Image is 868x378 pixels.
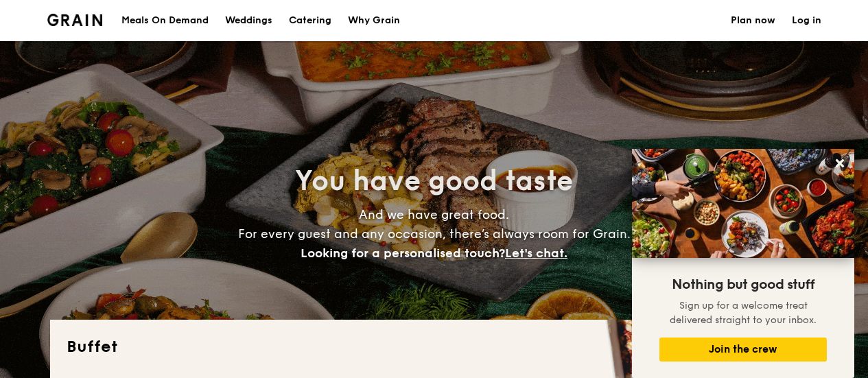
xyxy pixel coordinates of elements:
[632,149,854,258] img: DSC07876-Edit02-Large.jpeg
[670,300,817,326] span: Sign up for a welcome treat delivered straight to your inbox.
[659,338,827,362] button: Join the crew
[67,336,802,358] h2: Buffet
[672,276,814,293] span: Nothing but good stuff
[47,14,103,26] a: Logotype
[505,246,567,261] span: Let's chat.
[829,152,851,174] button: Close
[47,14,103,26] img: Grain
